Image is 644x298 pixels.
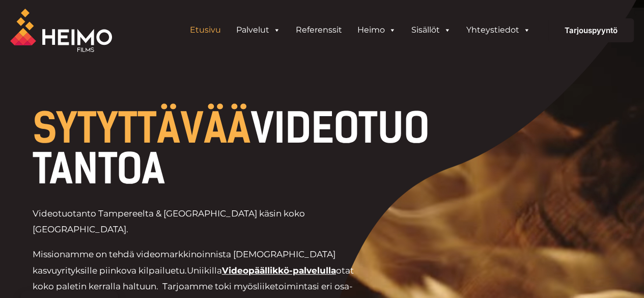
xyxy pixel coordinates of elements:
[10,9,112,52] img: Heimo Filmsin logo
[177,20,543,40] aside: Header Widget 1
[404,20,459,40] a: Sisällöt
[182,20,229,40] a: Etusivu
[548,18,634,42] a: Tarjouspyyntö
[459,20,538,40] a: Yhteystiedot
[33,206,374,238] p: Videotuotanto Tampereelta & [GEOGRAPHIC_DATA] käsin koko [GEOGRAPHIC_DATA].
[229,20,288,40] a: Palvelut
[187,265,222,276] span: Uniikilla
[288,20,350,40] a: Referenssit
[222,265,336,276] a: Videopäällikkö-palvelulla
[33,108,443,189] h1: VIDEOTUOTANTOA
[350,20,404,40] a: Heimo
[33,104,250,153] span: SYTYTTÄVÄÄ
